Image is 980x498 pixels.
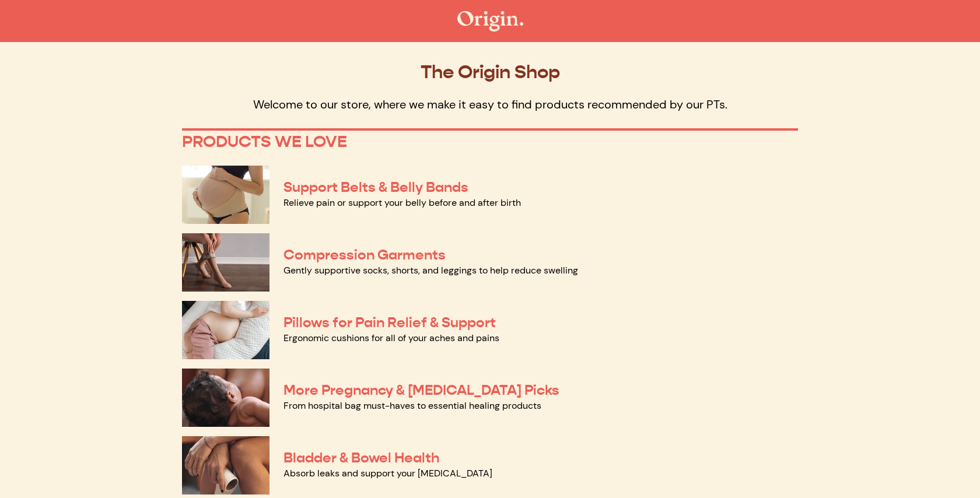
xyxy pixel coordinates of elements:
img: Compression Garments [182,233,269,292]
img: Bladder & Bowel Health [182,436,269,495]
a: Compression Garments [283,246,446,264]
img: More Pregnancy & Postpartum Picks [182,369,269,427]
a: Ergonomic cushions for all of your aches and pains [283,332,499,344]
p: Welcome to our store, where we make it easy to find products recommended by our PTs. [182,97,798,112]
a: Bladder & Bowel Health [283,449,439,467]
img: Support Belts & Belly Bands [182,166,269,224]
a: Support Belts & Belly Bands [283,178,468,196]
a: More Pregnancy & [MEDICAL_DATA] Picks [283,381,559,399]
img: The Origin Shop [457,11,523,31]
a: Gently supportive socks, shorts, and leggings to help reduce swelling [283,264,578,276]
a: Pillows for Pain Relief & Support [283,314,496,331]
a: Relieve pain or support your belly before and after birth [283,197,521,209]
p: The Origin Shop [182,61,798,83]
p: PRODUCTS WE LOVE [182,132,798,152]
a: From hospital bag must-haves to essential healing products [283,399,541,412]
a: Absorb leaks and support your [MEDICAL_DATA] [283,467,492,479]
img: Pillows for Pain Relief & Support [182,301,269,359]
